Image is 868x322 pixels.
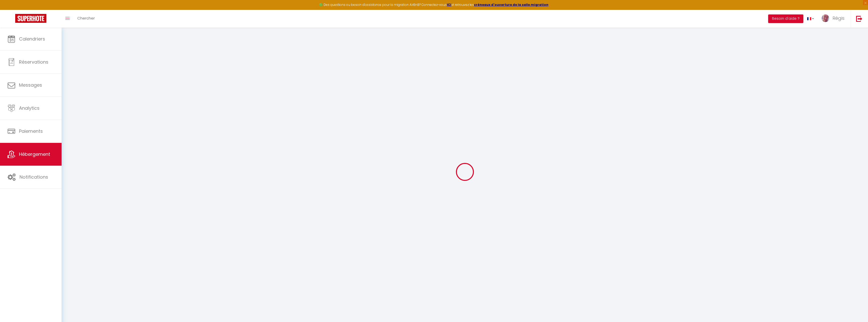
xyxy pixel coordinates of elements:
[19,36,45,42] span: Calendriers
[833,15,844,21] span: Régis
[4,2,19,17] button: Ouvrir le widget de chat LiveChat
[19,128,43,134] span: Paiements
[447,3,451,7] a: ICI
[822,14,829,22] img: ...
[856,15,862,22] img: logout
[15,14,46,23] img: Super Booking
[818,10,851,28] a: ... Régis
[474,3,548,7] a: créneaux d'ouverture de la salle migration
[77,15,95,21] span: Chercher
[19,82,42,88] span: Messages
[19,151,50,157] span: Hébergement
[20,174,48,180] span: Notifications
[768,14,803,23] button: Besoin d'aide ?
[19,105,40,111] span: Analytics
[73,10,99,28] a: Chercher
[19,59,48,65] span: Réservations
